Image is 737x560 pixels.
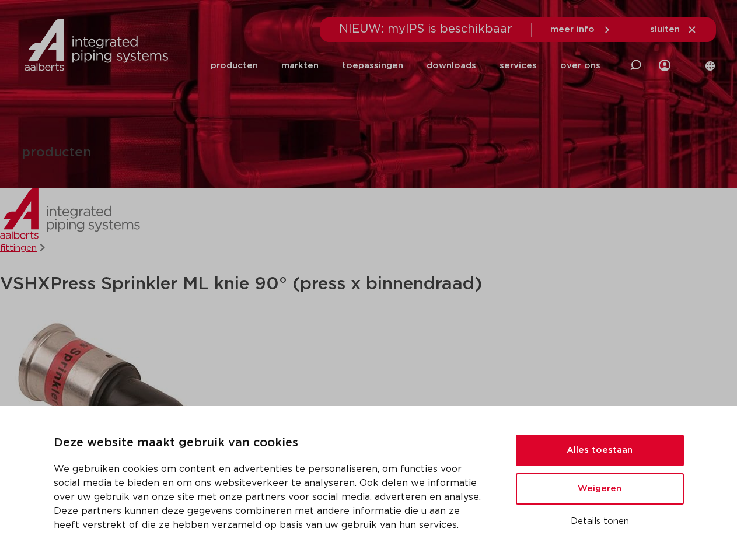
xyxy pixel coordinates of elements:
[22,146,91,160] h1: producten
[516,435,684,466] button: Alles toestaan
[560,43,600,88] a: over ons
[550,24,612,35] a: meer info
[659,52,670,78] div: my IPS
[281,43,319,88] a: markten
[427,43,476,88] a: downloads
[211,43,600,88] nav: Menu
[54,462,488,532] p: We gebruiken cookies om content en advertenties te personaliseren, om functies voor social media ...
[650,24,697,35] a: sluiten
[500,43,537,88] a: services
[550,25,595,34] span: meer info
[516,473,684,505] button: Weigeren
[211,43,258,88] a: producten
[516,512,684,531] button: Details tonen
[650,25,680,34] span: sluiten
[339,23,512,35] span: NIEUW: myIPS is beschikbaar
[342,43,403,88] a: toepassingen
[54,434,488,453] p: Deze website maakt gebruik van cookies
